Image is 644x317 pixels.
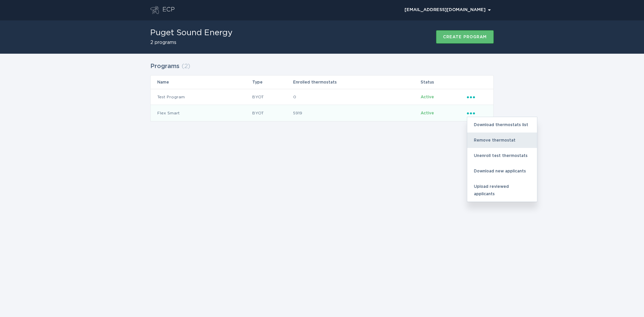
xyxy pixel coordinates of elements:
div: Download new applicants [467,163,537,179]
th: Enrolled thermostats [293,75,421,89]
div: Upload reviewed applicants [467,179,537,202]
td: 0 [293,89,421,105]
div: Remove thermostat [467,133,537,148]
tr: 99594c4f6ff24edb8ece91689c11225c [151,89,493,105]
h1: Puget Sound Energy [150,29,232,37]
button: Create program [436,30,494,44]
div: Popover menu [401,5,494,15]
div: Unenroll test thermostats [467,148,537,163]
td: Flex Smart [151,105,252,121]
td: 5919 [293,105,421,121]
span: ( 2 ) [181,63,190,69]
span: Active [421,95,434,99]
div: Download thermostats list [467,117,537,133]
span: Active [421,111,434,115]
td: BYOT [252,89,292,105]
tr: Table Headers [151,75,493,89]
h2: Programs [150,60,179,72]
button: Open user account details [401,5,494,15]
td: BYOT [252,105,292,121]
div: Create program [443,35,487,39]
div: Popover menu [467,93,487,101]
button: Go to dashboard [150,6,159,14]
th: Status [420,75,467,89]
div: ECP [162,6,175,14]
th: Type [252,75,292,89]
div: [EMAIL_ADDRESS][DOMAIN_NAME] [405,8,491,12]
td: Test Program [151,89,252,105]
th: Name [151,75,252,89]
tr: 5f1247f2c0434ff9aaaf0393365fb9fe [151,105,493,121]
h2: 2 programs [150,40,232,45]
